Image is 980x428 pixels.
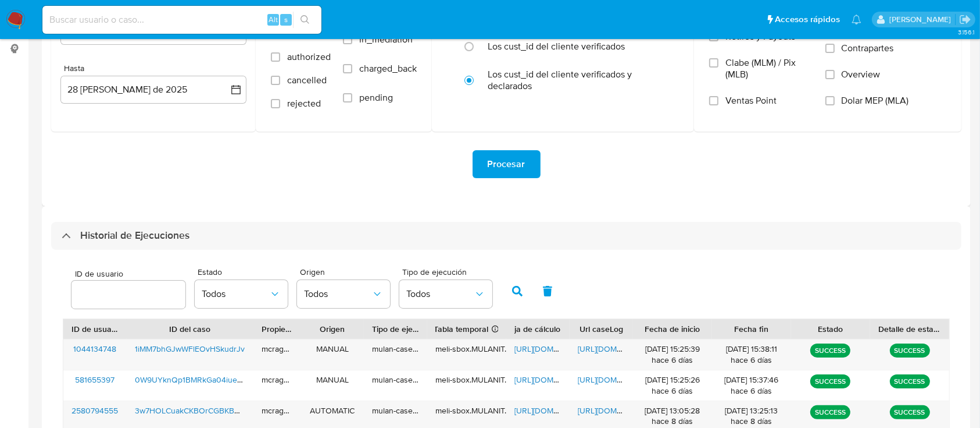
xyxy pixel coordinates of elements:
[42,12,321,27] input: Buscar usuario o caso...
[889,14,955,25] p: marielabelen.cragno@mercadolibre.com
[284,14,288,25] span: s
[293,12,317,28] button: search-icon
[269,14,278,25] span: Alt
[959,13,971,26] a: Salir
[852,15,861,24] a: Notificaciones
[775,13,840,26] span: Accesos rápidos
[958,27,974,37] span: 3.156.1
